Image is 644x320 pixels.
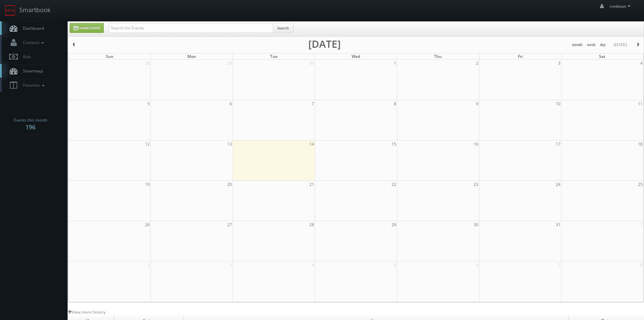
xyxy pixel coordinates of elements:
span: 9 [475,100,479,107]
span: 31 [555,221,561,228]
span: Bids [20,54,31,60]
span: 30 [309,60,315,67]
span: 29 [226,60,233,67]
button: month [570,41,585,49]
span: 5 [393,261,397,269]
span: 17 [555,141,561,148]
span: 13 [226,141,233,148]
a: View more history [68,309,105,315]
span: 27 [226,221,233,228]
span: 1 [640,221,643,228]
span: Sat [599,54,605,59]
span: Contacts [20,40,46,45]
span: Thu [434,54,442,59]
button: week [585,41,598,49]
span: Sun [106,54,114,59]
span: 20 [226,181,233,188]
span: Tue [270,54,278,59]
span: 29 [391,221,397,228]
span: 24 [555,181,561,188]
span: 10 [555,100,561,107]
button: [DATE] [611,41,629,49]
span: 28 [309,221,315,228]
span: Dashboard [20,25,44,31]
span: 18 [637,141,643,148]
span: 3 [557,60,561,67]
span: 22 [391,181,397,188]
span: 25 [637,181,643,188]
span: 5 [147,100,150,107]
button: Search [273,23,293,33]
span: 2 [475,60,479,67]
span: Smartmap [20,68,43,74]
span: 2 [147,261,150,269]
h2: [DATE] [308,41,341,47]
span: 4 [311,261,315,269]
span: 23 [473,181,479,188]
span: 4 [640,60,643,67]
span: 11 [637,100,643,107]
span: 30 [473,221,479,228]
span: 28 [144,60,150,67]
span: 7 [557,261,561,269]
span: 7 [311,100,315,107]
span: 8 [393,100,397,107]
span: Favorites [20,82,46,88]
input: Search for Events [109,23,273,33]
span: 21 [309,181,315,188]
span: 26 [144,221,150,228]
span: 15 [391,141,397,148]
span: Mon [187,54,196,59]
span: 6 [475,261,479,269]
span: 1 [393,60,397,67]
span: 6 [229,100,233,107]
span: 8 [640,261,643,269]
strong: 196 [25,123,35,131]
span: Events this month [14,117,47,124]
span: Fri [518,54,523,59]
span: 3 [229,261,233,269]
span: 14 [309,141,315,148]
img: smartbook-logo.png [5,5,16,16]
span: Wed [352,54,360,59]
span: rredmon [610,3,633,9]
span: 16 [473,141,479,148]
span: 12 [144,141,150,148]
button: day [598,41,609,49]
span: 19 [144,181,150,188]
a: Create Event [70,23,104,33]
